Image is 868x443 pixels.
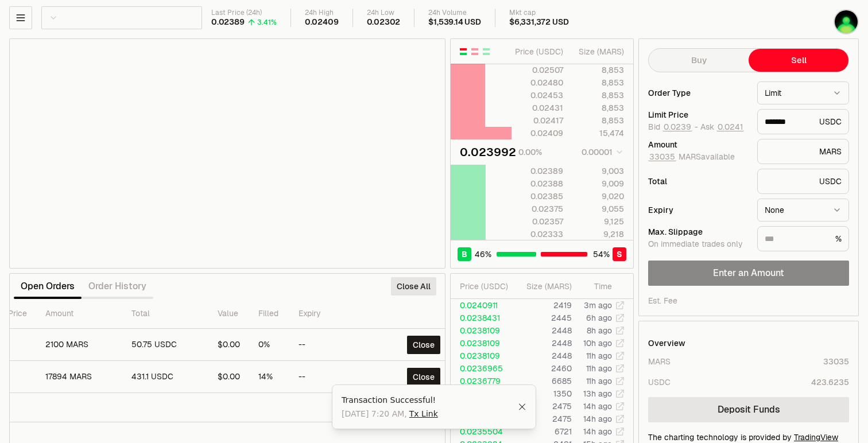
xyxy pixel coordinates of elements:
[407,368,440,386] button: Close
[459,47,468,56] button: Show Buy and Sell Orders
[512,46,563,57] div: Price ( USDC )
[648,295,677,306] div: Est. Fee
[582,281,612,292] div: Time
[573,203,624,215] div: 9,055
[122,299,208,329] th: Total
[342,394,518,406] div: Transaction Successful!
[648,141,748,149] div: Amount
[45,340,113,350] div: 2100 MARS
[289,361,367,393] td: --
[409,408,438,419] a: Tx Link
[249,299,289,329] th: Filled
[257,18,277,27] div: 3.41%
[757,226,849,251] div: %
[573,216,624,227] div: 9,125
[391,277,436,296] button: Close All
[573,46,624,57] div: Size ( MARS )
[305,9,339,17] div: 24h High
[648,432,849,443] div: The charting technology is provided by
[14,275,82,298] button: Open Orders
[586,351,612,361] time: 11h ago
[835,10,858,33] img: pump mars
[512,228,563,240] div: 0.02333
[512,216,563,227] div: 0.02357
[512,102,563,114] div: 0.02431
[648,397,849,422] a: Deposit Funds
[586,363,612,374] time: 11h ago
[578,145,624,159] button: 0.00001
[573,178,624,189] div: 9,009
[757,81,849,104] button: Limit
[36,299,122,329] th: Amount
[509,9,568,17] div: Mkt cap
[794,432,838,442] a: TradingView
[513,349,572,362] td: 2448
[509,17,568,28] div: $6,331,372 USD
[583,426,612,437] time: 14h ago
[648,89,748,97] div: Order Type
[648,228,748,236] div: Max. Slippage
[513,312,572,324] td: 2445
[10,39,445,268] iframe: Financial Chart
[648,206,748,214] div: Expiry
[208,299,249,329] th: Value
[367,9,401,17] div: 24h Low
[757,109,849,134] div: USDC
[648,111,748,119] div: Limit Price
[513,413,572,425] td: 2475
[470,47,479,56] button: Show Sell Orders Only
[648,122,698,133] span: Bid -
[648,151,735,162] span: MARS available
[617,248,622,260] span: S
[482,47,491,56] button: Show Buy Orders Only
[648,356,671,367] div: MARS
[45,372,113,382] div: 17894 MARS
[513,299,572,312] td: 2419
[700,122,744,133] span: Ask
[258,372,280,382] div: 14%
[82,275,153,298] button: Order History
[512,191,563,202] div: 0.02385
[513,375,572,387] td: 6685
[823,356,849,367] div: 33035
[573,102,624,114] div: 8,853
[512,127,563,139] div: 0.02409
[451,337,513,349] td: 0.0238109
[460,281,513,292] div: Price ( USDC )
[462,248,467,260] span: B
[512,115,563,126] div: 0.02417
[573,165,624,177] div: 9,003
[451,362,513,375] td: 0.0236965
[513,337,572,349] td: 2448
[131,340,199,350] div: 50.75 USDC
[584,300,612,310] time: 3m ago
[512,90,563,101] div: 0.02453
[573,77,624,88] div: 8,853
[211,9,277,17] div: Last Price (24h)
[475,248,491,260] span: 46 %
[513,324,572,337] td: 2448
[131,372,199,382] div: 431.1 USDC
[512,178,563,189] div: 0.02388
[367,17,401,28] div: 0.02302
[451,324,513,337] td: 0.0238109
[513,362,572,375] td: 2460
[749,49,848,72] button: Sell
[648,376,671,388] div: USDC
[451,312,513,324] td: 0.0238431
[407,336,440,354] button: Close
[512,203,563,215] div: 0.02375
[513,387,572,400] td: 1350
[662,122,692,131] button: 0.0239
[218,372,240,382] div: $0.00
[451,375,513,387] td: 0.0236779
[451,425,513,438] td: 0.0235504
[342,408,438,419] span: [DATE] 7:20 AM ,
[573,64,624,76] div: 8,853
[757,139,849,164] div: MARS
[648,337,685,349] div: Overview
[289,299,367,329] th: Expiry
[513,400,572,413] td: 2475
[573,127,624,139] div: 15,474
[716,122,744,131] button: 0.0241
